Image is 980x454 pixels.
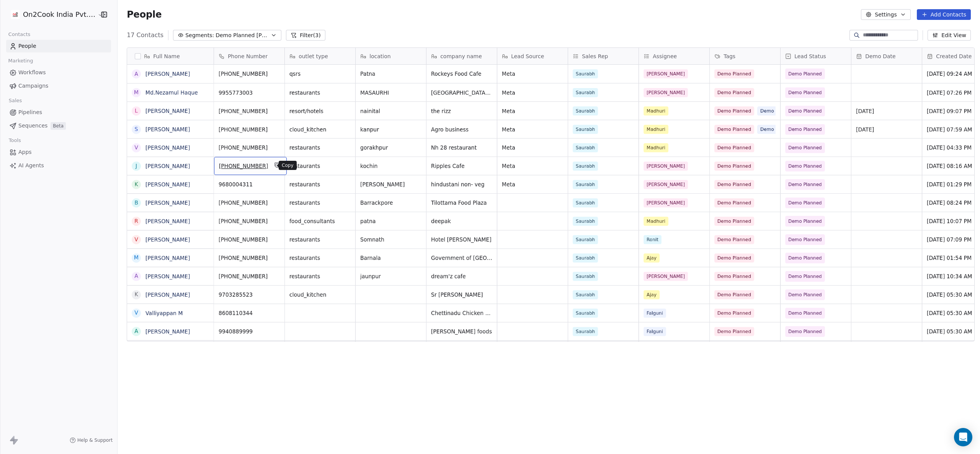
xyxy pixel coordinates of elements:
[502,107,563,115] span: Meta
[788,273,822,280] span: Demo Planned
[135,291,138,299] div: K
[145,108,190,114] a: [PERSON_NAME]
[219,309,280,317] span: 8608110344
[219,217,280,225] span: [PHONE_NUMBER]
[145,273,190,279] a: [PERSON_NAME]
[127,65,214,429] div: grid
[714,69,754,78] span: Demo Planned
[18,122,47,130] span: Sequences
[431,181,492,188] span: hindustani non- veg
[285,48,355,64] div: outlet type
[77,437,113,443] span: Help & Support
[6,80,111,92] a: Campaigns
[360,107,421,115] span: nainital
[6,159,111,172] a: AI Agents
[289,89,351,96] span: restaurants
[573,290,598,299] span: Saurabh
[573,309,598,318] span: Saurabh
[134,327,138,335] div: A
[788,181,822,188] span: Demo Planned
[145,200,190,206] a: [PERSON_NAME]
[431,254,492,262] span: Government of [GEOGRAPHIC_DATA], [GEOGRAPHIC_DATA]
[861,9,910,20] button: Settings
[360,89,421,96] span: MASAURHI
[573,162,598,171] span: Saurabh
[145,328,190,335] a: [PERSON_NAME]
[185,31,214,39] span: Segments:
[917,9,971,20] button: Add Contacts
[289,144,351,152] span: restaurants
[644,198,688,207] span: [PERSON_NAME]
[356,48,426,64] div: location
[6,146,111,158] a: Apps
[936,52,972,60] span: Created Date
[135,107,138,115] div: L
[134,235,138,243] div: V
[51,122,66,130] span: Beta
[714,162,754,171] span: Demo Planned
[219,162,268,170] span: [PHONE_NUMBER]
[714,235,754,244] span: Demo Planned
[440,52,482,60] span: company name
[219,199,280,207] span: [PHONE_NUMBER]
[724,52,735,60] span: Tags
[502,89,563,96] span: Meta
[714,290,754,299] span: Demo Planned
[431,107,492,115] span: the rizz
[644,88,688,97] span: [PERSON_NAME]
[714,272,754,281] span: Demo Planned
[644,162,688,171] span: [PERSON_NAME]
[431,328,492,335] span: [PERSON_NAME] foods
[282,162,294,168] p: Copy
[289,291,351,299] span: cloud_kitchen
[360,181,421,188] span: [PERSON_NAME]
[216,31,269,39] span: Demo Planned [PERSON_NAME]
[145,237,190,243] a: [PERSON_NAME]
[502,144,563,152] span: Meta
[134,272,138,280] div: A
[568,48,639,64] div: Sales Rep
[865,52,896,60] span: Demo Date
[299,52,328,60] span: outlet type
[289,162,351,170] span: restaurants
[6,119,111,132] a: SequencesBeta
[360,273,421,280] span: jaunpur
[145,71,190,77] a: [PERSON_NAME]
[219,70,280,78] span: [PHONE_NUMBER]
[431,309,492,317] span: Chettinadu Chicken Biryani
[369,52,391,60] span: location
[788,236,822,243] span: Demo Planned
[644,217,668,226] span: Madhuri
[145,310,183,316] a: Valliyappan M
[644,272,688,281] span: [PERSON_NAME]
[18,162,44,170] span: AI Agents
[360,217,421,225] span: patna
[136,162,137,170] div: J
[502,126,563,133] span: Meta
[219,328,280,335] span: 9940889999
[502,181,563,188] span: Meta
[788,70,822,78] span: Demo Planned
[714,253,754,263] span: Demo Planned
[714,217,754,226] span: Demo Planned
[639,48,709,64] div: Assignee
[431,236,492,243] span: Hotel [PERSON_NAME]
[573,143,598,152] span: Saurabh
[219,89,280,96] span: 9955773003
[18,42,36,50] span: People
[145,145,190,151] a: [PERSON_NAME]
[219,144,280,152] span: [PHONE_NUMBER]
[573,69,598,78] span: Saurabh
[360,254,421,262] span: Barnala
[856,107,917,115] span: [DATE]
[145,163,190,169] a: [PERSON_NAME]
[360,144,421,152] span: gorakhpur
[644,143,668,152] span: Madhuri
[127,9,162,20] span: People
[219,273,280,280] span: [PHONE_NUMBER]
[145,218,190,224] a: [PERSON_NAME]
[5,29,34,40] span: Contacts
[289,236,351,243] span: restaurants
[289,70,351,78] span: qsrs
[573,272,598,281] span: Saurabh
